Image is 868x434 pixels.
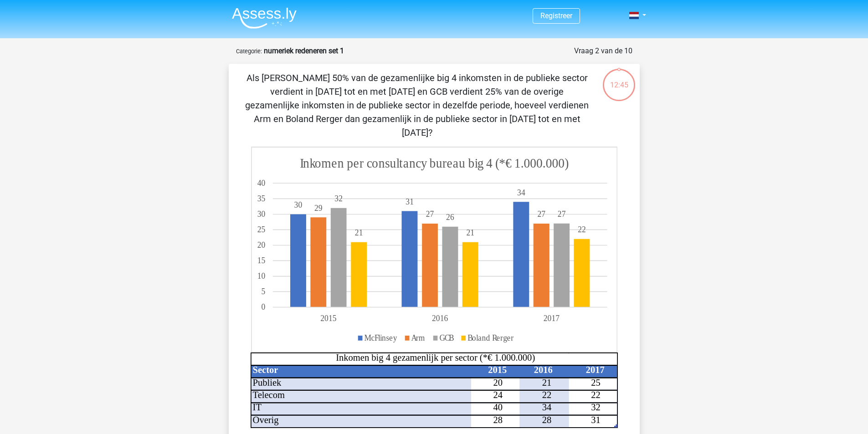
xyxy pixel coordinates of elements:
[493,390,503,400] tspan: 24
[411,333,425,342] tspan: Arm
[257,271,265,281] tspan: 10
[294,200,302,209] tspan: 30
[591,403,601,413] tspan: 32
[257,225,265,235] tspan: 25
[257,178,265,188] tspan: 40
[493,403,503,413] tspan: 40
[261,287,265,296] tspan: 5
[557,209,565,219] tspan: 27
[488,365,507,375] tspan: 2015
[300,155,569,171] tspan: Inkomen per consultancy bureau big 4 (*€ 1.000.000)
[257,240,265,250] tspan: 20
[542,403,551,413] tspan: 34
[261,302,265,312] tspan: 0
[257,256,265,266] tspan: 15
[236,48,262,55] small: Categorie:
[243,71,591,139] p: Als [PERSON_NAME] 50% van de gezamenlijke big 4 inkomsten in de publieke sector verdient in [DATE...
[602,68,636,91] div: 12:45
[252,365,278,375] tspan: Sector
[591,378,601,388] tspan: 25
[252,415,278,425] tspan: Overig
[586,365,604,375] tspan: 2017
[493,378,503,388] tspan: 20
[264,46,344,55] strong: numeriek redeneren set 1
[517,188,525,197] tspan: 34
[252,390,284,400] tspan: Telecom
[540,11,572,20] a: Registreer
[257,194,265,204] tspan: 35
[542,415,551,425] tspan: 28
[406,197,414,206] tspan: 31
[252,378,281,388] tspan: Publiek
[542,378,551,388] tspan: 21
[534,365,552,375] tspan: 2016
[467,333,514,342] tspan: Boland Rerger
[578,225,586,235] tspan: 22
[591,390,601,400] tspan: 22
[426,209,545,219] tspan: 2727
[314,203,323,213] tspan: 29
[232,7,297,29] img: Assessly
[446,212,454,222] tspan: 26
[542,390,551,400] tspan: 22
[591,415,601,425] tspan: 31
[354,228,474,238] tspan: 2121
[574,46,632,56] div: Vraag 2 van de 10
[364,333,397,342] tspan: McFlinsey
[257,209,265,219] tspan: 30
[252,403,262,413] tspan: IT
[493,415,503,425] tspan: 28
[336,352,535,363] tspan: Inkomen big 4 gezamenlijk per sector (*€ 1.000.000)
[334,194,343,204] tspan: 32
[320,314,560,323] tspan: 201520162017
[439,333,454,342] tspan: GCB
